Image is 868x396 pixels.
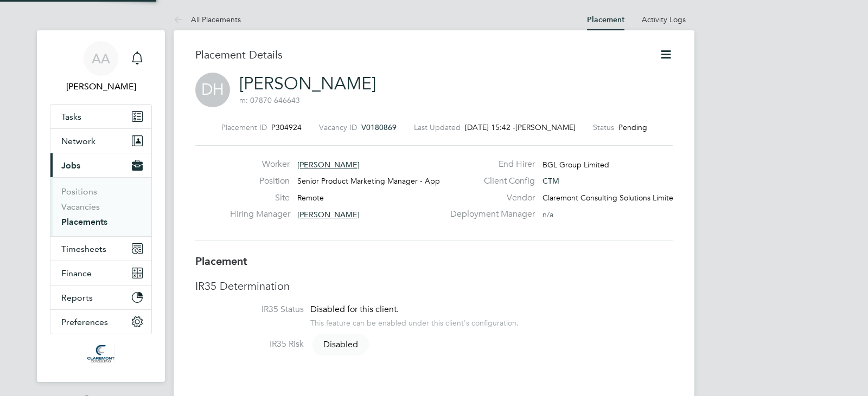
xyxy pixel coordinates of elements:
span: [PERSON_NAME] [297,160,360,170]
label: Worker [230,159,290,170]
a: [PERSON_NAME] [239,73,376,94]
button: Timesheets [50,237,151,261]
span: DH [195,73,230,107]
span: Senior Product Marketing Manager - App [297,176,440,186]
label: End Hirer [444,159,535,170]
a: Vacancies [61,202,100,212]
a: Activity Logs [642,15,686,24]
h3: IR35 Determination [195,279,673,293]
span: Finance [61,268,92,278]
label: Deployment Manager [444,209,535,220]
label: Vacancy ID [319,122,357,132]
div: This feature can be enabled under this client's configuration. [310,315,519,328]
a: Go to home page [50,345,152,362]
span: Tasks [61,112,81,122]
label: IR35 Status [195,304,304,315]
span: Pending [618,122,647,132]
a: Positions [61,186,97,197]
label: Client Config [444,176,535,187]
span: Remote [297,193,324,203]
span: P304924 [271,122,302,132]
nav: Main navigation [37,30,165,382]
div: Jobs [50,177,151,236]
button: Jobs [50,153,151,177]
span: Claremont Consulting Solutions Limited [542,193,678,203]
span: m: 07870 646643 [239,95,300,105]
h3: Placement Details [195,48,643,62]
span: Afzal Ahmed [50,80,152,93]
button: Finance [50,261,151,285]
span: BGL Group Limited [542,160,609,170]
label: Status [593,122,614,132]
span: Network [61,136,95,146]
img: claremontconsulting1-logo-retina.png [87,345,114,362]
span: Disabled [312,334,369,355]
button: Reports [50,285,151,309]
span: [PERSON_NAME] [515,122,576,132]
a: AA[PERSON_NAME] [50,41,152,93]
span: Timesheets [61,244,106,254]
b: Placement [195,255,247,268]
button: Preferences [50,310,151,334]
span: Disabled for this client. [310,304,399,315]
span: AA [92,51,110,66]
label: Site [230,192,290,204]
span: CTM [542,176,559,186]
label: Vendor [444,192,535,204]
span: V0180869 [361,122,397,132]
a: Tasks [50,105,151,128]
label: IR35 Risk [195,339,304,350]
span: Jobs [61,160,80,171]
a: Placement [587,15,624,24]
span: [PERSON_NAME] [297,210,360,219]
label: Position [230,176,290,187]
label: Placement ID [221,122,267,132]
a: All Placements [174,15,241,24]
label: Hiring Manager [230,209,290,220]
button: Network [50,129,151,153]
span: [DATE] 15:42 - [465,122,515,132]
label: Last Updated [414,122,461,132]
span: Preferences [61,317,108,327]
span: n/a [542,210,553,219]
a: Placements [61,217,107,227]
span: Reports [61,293,93,303]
